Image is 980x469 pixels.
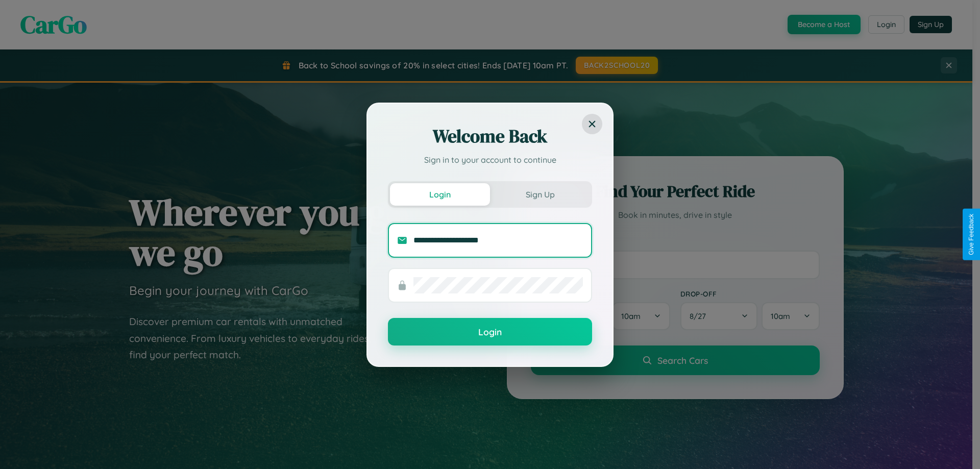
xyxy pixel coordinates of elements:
[388,154,592,166] p: Sign in to your account to continue
[390,183,490,206] button: Login
[388,124,592,149] h2: Welcome Back
[490,183,590,206] button: Sign Up
[388,318,592,345] button: Login
[968,214,975,255] div: Give Feedback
